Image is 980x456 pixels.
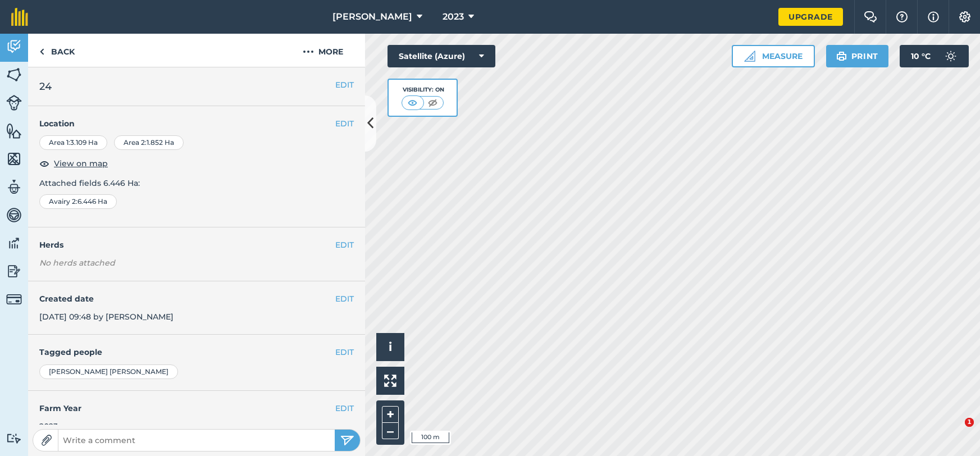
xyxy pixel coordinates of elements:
[6,263,22,280] img: svg+xml;base64,PD94bWwgdmVyc2lvbj0iMS4wIiBlbmNvZGluZz0idXRmLTgiPz4KPCEtLSBHZW5lcmF0b3I6IEFkb2JlIE...
[39,402,354,414] h4: Farm Year
[384,375,396,387] img: Four arrows, one pointing top left, one top right, one bottom right and the last bottom left
[39,239,365,251] h4: Herds
[376,333,404,361] button: i
[39,293,354,305] h4: Created date
[826,45,889,67] button: Print
[39,135,107,150] div: Area 1 : 3.109 Ha
[335,293,354,305] button: EDIT
[58,432,335,448] input: Write a comment
[443,10,464,24] span: 2023
[303,45,314,58] img: svg+xml;base64,PHN2ZyB4bWxucz0iaHR0cDovL3d3dy53My5vcmcvMjAwMC9zdmciIHdpZHRoPSIyMCIgaGVpZ2h0PSIyNC...
[942,418,969,445] iframe: Intercom live chat
[335,346,354,358] button: EDIT
[335,79,354,91] button: EDIT
[39,157,108,170] button: View on map
[928,10,939,24] img: svg+xml;base64,PHN2ZyB4bWxucz0iaHR0cDovL3d3dy53My5vcmcvMjAwMC9zdmciIHdpZHRoPSIxNyIgaGVpZ2h0PSIxNy...
[965,418,974,427] span: 1
[6,291,22,307] img: svg+xml;base64,PD94bWwgdmVyc2lvbj0iMS4wIiBlbmNvZGluZz0idXRmLTgiPz4KPCEtLSBHZW5lcmF0b3I6IEFkb2JlIE...
[39,157,49,170] img: svg+xml;base64,PHN2ZyB4bWxucz0iaHR0cDovL3d3dy53My5vcmcvMjAwMC9zdmciIHdpZHRoPSIxOCIgaGVpZ2h0PSIyNC...
[836,49,847,63] img: svg+xml;base64,PHN2ZyB4bWxucz0iaHR0cDovL3d3dy53My5vcmcvMjAwMC9zdmciIHdpZHRoPSIxOSIgaGVpZ2h0PSIyNC...
[11,8,28,26] img: fieldmargin Logo
[39,45,44,58] img: svg+xml;base64,PHN2ZyB4bWxucz0iaHR0cDovL3d3dy53My5vcmcvMjAwMC9zdmciIHdpZHRoPSI5IiBoZWlnaHQ9IjI0Ii...
[28,281,365,335] div: [DATE] 09:48 by [PERSON_NAME]
[281,34,365,67] button: More
[114,135,184,150] div: Area 2 : 1.852 Ha
[54,157,108,170] span: View on map
[340,434,354,447] img: svg+xml;base64,PHN2ZyB4bWxucz0iaHR0cDovL3d3dy53My5vcmcvMjAwMC9zdmciIHdpZHRoPSIyNSIgaGVpZ2h0PSIyNC...
[39,79,354,94] h2: 24
[389,340,392,354] span: i
[778,8,843,26] a: Upgrade
[6,95,22,111] img: svg+xml;base64,PD94bWwgdmVyc2lvbj0iMS4wIiBlbmNvZGluZz0idXRmLTgiPz4KPCEtLSBHZW5lcmF0b3I6IEFkb2JlIE...
[332,10,412,24] span: [PERSON_NAME]
[28,34,86,67] a: Back
[940,45,962,67] img: svg+xml;base64,PD94bWwgdmVyc2lvbj0iMS4wIiBlbmNvZGluZz0idXRmLTgiPz4KPCEtLSBHZW5lcmF0b3I6IEFkb2JlIE...
[6,207,22,224] img: svg+xml;base64,PD94bWwgdmVyc2lvbj0iMS4wIiBlbmNvZGluZz0idXRmLTgiPz4KPCEtLSBHZW5lcmF0b3I6IEFkb2JlIE...
[6,151,22,167] img: svg+xml;base64,PHN2ZyB4bWxucz0iaHR0cDovL3d3dy53My5vcmcvMjAwMC9zdmciIHdpZHRoPSI1NiIgaGVpZ2h0PSI2MC...
[39,364,178,379] div: [PERSON_NAME] [PERSON_NAME]
[335,239,354,251] button: EDIT
[335,117,354,130] button: EDIT
[76,197,107,206] span: : 6.446 Ha
[864,11,877,22] img: Two speech bubbles overlapping with the left bubble in the forefront
[6,179,22,195] img: svg+xml;base64,PD94bWwgdmVyc2lvbj0iMS4wIiBlbmNvZGluZz0idXRmLTgiPz4KPCEtLSBHZW5lcmF0b3I6IEFkb2JlIE...
[39,257,365,269] em: No herds attached
[382,423,399,439] button: –
[895,11,909,22] img: A question mark icon
[402,85,444,94] div: Visibility: On
[732,45,815,67] button: Measure
[39,117,354,130] h4: Location
[900,45,969,67] button: 10 °C
[958,11,972,22] img: A cog icon
[6,235,22,252] img: svg+xml;base64,PD94bWwgdmVyc2lvbj0iMS4wIiBlbmNvZGluZz0idXRmLTgiPz4KPCEtLSBHZW5lcmF0b3I6IEFkb2JlIE...
[426,97,440,108] img: svg+xml;base64,PHN2ZyB4bWxucz0iaHR0cDovL3d3dy53My5vcmcvMjAwMC9zdmciIHdpZHRoPSI1MCIgaGVpZ2h0PSI0MC...
[39,420,354,432] div: 2023
[335,402,354,414] button: EDIT
[388,45,495,67] button: Satellite (Azure)
[382,406,399,423] button: +
[39,346,354,358] h4: Tagged people
[41,435,52,446] img: Paperclip icon
[39,177,354,189] p: Attached fields 6.446 Ha :
[6,433,22,444] img: svg+xml;base64,PD94bWwgdmVyc2lvbj0iMS4wIiBlbmNvZGluZz0idXRmLTgiPz4KPCEtLSBHZW5lcmF0b3I6IEFkb2JlIE...
[49,197,76,206] span: Avairy 2
[911,45,931,67] span: 10 ° C
[6,38,22,55] img: svg+xml;base64,PD94bWwgdmVyc2lvbj0iMS4wIiBlbmNvZGluZz0idXRmLTgiPz4KPCEtLSBHZW5lcmF0b3I6IEFkb2JlIE...
[6,122,22,139] img: svg+xml;base64,PHN2ZyB4bWxucz0iaHR0cDovL3d3dy53My5vcmcvMjAwMC9zdmciIHdpZHRoPSI1NiIgaGVpZ2h0PSI2MC...
[405,97,420,108] img: svg+xml;base64,PHN2ZyB4bWxucz0iaHR0cDovL3d3dy53My5vcmcvMjAwMC9zdmciIHdpZHRoPSI1MCIgaGVpZ2h0PSI0MC...
[6,66,22,83] img: svg+xml;base64,PHN2ZyB4bWxucz0iaHR0cDovL3d3dy53My5vcmcvMjAwMC9zdmciIHdpZHRoPSI1NiIgaGVpZ2h0PSI2MC...
[744,51,755,62] img: Ruler icon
